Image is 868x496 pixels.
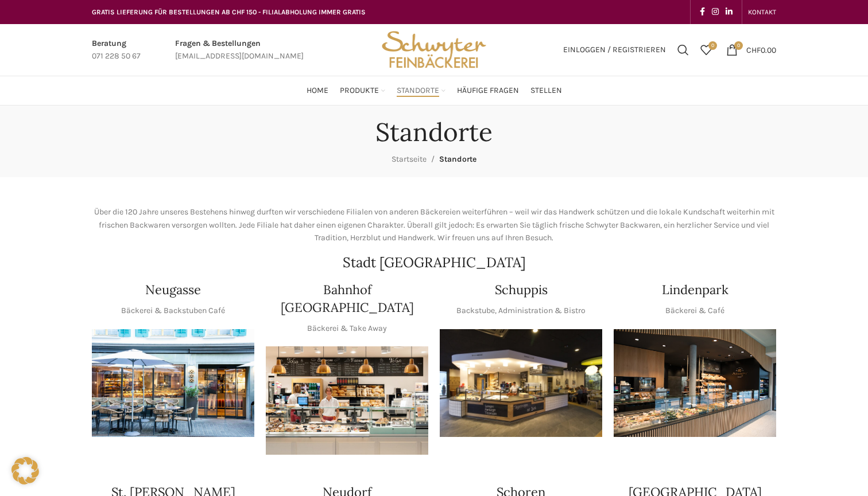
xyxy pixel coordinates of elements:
div: 1 / 1 [614,329,776,438]
span: Standorte [439,154,476,164]
a: 0 CHF0.00 [720,38,782,61]
a: Home [307,79,328,102]
div: Main navigation [86,79,782,102]
img: 150130-Schwyter-013 [440,329,602,438]
span: Home [307,85,328,96]
a: Produkte [340,79,385,102]
h2: Stadt [GEOGRAPHIC_DATA] [92,256,776,270]
img: Bahnhof St. Gallen [266,346,428,455]
span: Einloggen / Registrieren [563,46,666,54]
a: Instagram social link [708,4,722,20]
a: Infobox link [92,37,141,63]
h4: Bahnhof [GEOGRAPHIC_DATA] [266,281,428,317]
span: KONTAKT [748,8,776,16]
p: Backstube, Administration & Bistro [456,304,586,317]
a: Standorte [397,79,445,102]
a: Startseite [392,154,427,164]
div: 1 / 1 [440,329,602,438]
a: Linkedin social link [722,4,736,20]
img: Bäckerei Schwyter [378,24,490,76]
a: KONTAKT [748,1,776,24]
span: Stellen [530,85,562,96]
a: Stellen [530,79,562,102]
h4: Lindenpark [662,281,728,299]
h4: Schuppis [495,281,548,299]
img: Neugasse [92,329,254,438]
a: 0 [695,38,718,61]
h1: Standorte [375,117,493,147]
a: Einloggen / Registrieren [557,38,672,61]
span: 0 [708,41,717,50]
a: Facebook social link [696,4,708,20]
span: CHF [746,45,761,54]
p: Bäckerei & Take Away [307,322,387,335]
p: Bäckerei & Backstuben Café [121,304,225,317]
span: GRATIS LIEFERUNG FÜR BESTELLUNGEN AB CHF 150 - FILIALABHOLUNG IMMER GRATIS [92,8,366,16]
img: 017-e1571925257345 [614,329,776,438]
div: Secondary navigation [742,1,782,24]
span: Produkte [340,85,379,96]
a: Infobox link [175,37,304,63]
h4: Neugasse [145,281,201,299]
div: 1 / 1 [266,346,428,455]
bdi: 0.00 [746,45,776,54]
a: Häufige Fragen [457,79,519,102]
span: Standorte [397,85,439,96]
div: 1 / 1 [92,329,254,438]
p: Über die 120 Jahre unseres Bestehens hinweg durften wir verschiedene Filialen von anderen Bäckere... [92,206,776,244]
a: Suchen [672,38,695,61]
span: 0 [734,41,743,50]
a: Site logo [378,44,490,54]
span: Häufige Fragen [457,85,519,96]
div: Meine Wunschliste [695,38,718,61]
p: Bäckerei & Café [665,304,724,317]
